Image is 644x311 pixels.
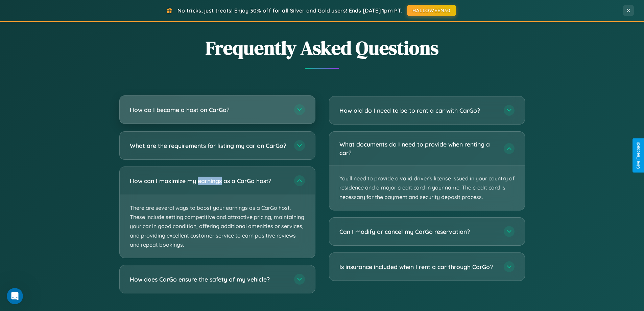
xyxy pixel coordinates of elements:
h3: What documents do I need to provide when renting a car? [339,140,497,157]
h3: How does CarGo ensure the safety of my vehicle? [130,275,287,284]
h3: How old do I need to be to rent a car with CarGo? [339,106,497,115]
button: HALLOWEEN30 [407,5,456,16]
div: Give Feedback [636,142,641,169]
h3: How do I become a host on CarGo? [130,106,287,114]
h3: What are the requirements for listing my car on CarGo? [130,141,287,150]
h3: Can I modify or cancel my CarGo reservation? [339,227,497,236]
iframe: Intercom live chat [7,288,23,304]
h3: Is insurance included when I rent a car through CarGo? [339,263,497,271]
span: No tricks, just treats! Enjoy 30% off for all Silver and Gold users! Ends [DATE] 1pm PT. [177,7,402,14]
p: There are several ways to boost your earnings as a CarGo host. These include setting competitive ... [120,195,315,258]
h3: How can I maximize my earnings as a CarGo host? [130,177,287,185]
h2: Frequently Asked Questions [119,35,525,61]
p: You'll need to provide a valid driver's license issued in your country of residence and a major c... [329,165,525,210]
